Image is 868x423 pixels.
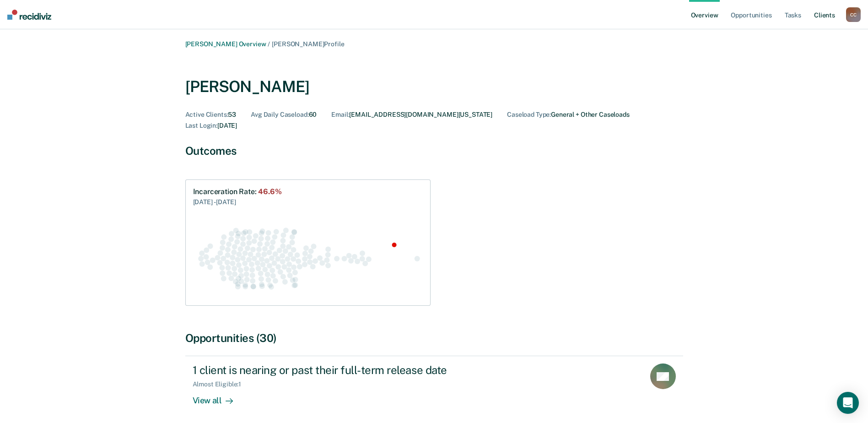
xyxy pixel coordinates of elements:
[193,187,282,196] div: Incarceration Rate :
[193,363,514,377] div: 1 client is nearing or past their full-term release date
[837,392,859,414] div: Open Intercom Messenger
[846,7,861,22] button: CC
[251,111,308,118] span: Avg Daily Caseload :
[7,10,51,20] img: Recidiviz
[193,388,244,406] div: View all
[185,144,683,157] div: Outcomes
[185,122,217,129] span: Last Login :
[258,187,281,196] span: 46.6%
[185,77,310,96] div: [PERSON_NAME]
[272,40,344,48] span: [PERSON_NAME] Profile
[846,7,861,22] div: C C
[507,111,551,118] span: Caseload Type :
[193,218,423,298] div: Swarm plot of all incarceration rates in the state for NOT_SEX_OFFENSE caseloads, highlighting va...
[331,111,492,119] div: [EMAIL_ADDRESS][DOMAIN_NAME][US_STATE]
[185,111,237,119] div: 53
[251,111,317,119] div: 60
[185,179,431,306] a: Incarceration Rate:46.6%[DATE] - [DATE]Swarm plot of all incarceration rates in the state for NOT...
[331,111,349,118] span: Email :
[185,111,228,118] span: Active Clients :
[185,40,266,48] a: [PERSON_NAME] Overview
[193,380,249,388] div: Almost Eligible : 1
[193,196,282,207] div: [DATE] - [DATE]
[185,122,237,130] div: [DATE]
[507,111,630,119] div: General + Other Caseloads
[185,331,683,345] div: Opportunities (30)
[266,40,272,48] span: /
